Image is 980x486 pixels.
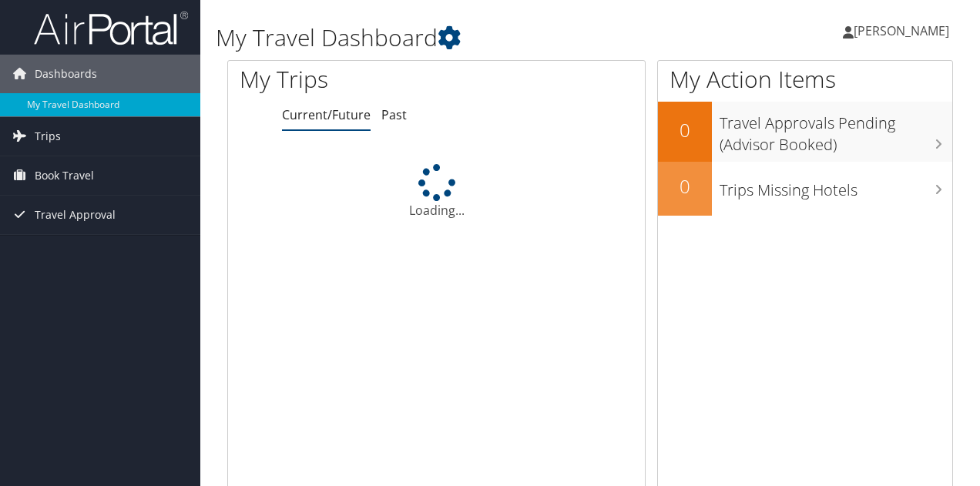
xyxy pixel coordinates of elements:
div: Loading... [228,164,645,220]
span: Book Travel [35,156,94,195]
img: airportal-logo.png [34,10,188,46]
h1: My Trips [240,63,460,96]
span: [PERSON_NAME] [854,22,949,39]
a: [PERSON_NAME] [843,8,965,54]
h2: 0 [658,173,712,199]
h1: My Action Items [658,63,952,96]
span: Dashboards [35,55,97,93]
h1: My Travel Dashboard [216,22,715,54]
span: Travel Approval [35,196,116,234]
span: Trips [35,117,61,156]
a: 0Trips Missing Hotels [658,162,952,216]
h3: Trips Missing Hotels [720,172,952,201]
a: 0Travel Approvals Pending (Advisor Booked) [658,102,952,161]
a: Current/Future [282,106,371,123]
h3: Travel Approvals Pending (Advisor Booked) [720,105,952,156]
h2: 0 [658,117,712,143]
a: Past [381,106,407,123]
